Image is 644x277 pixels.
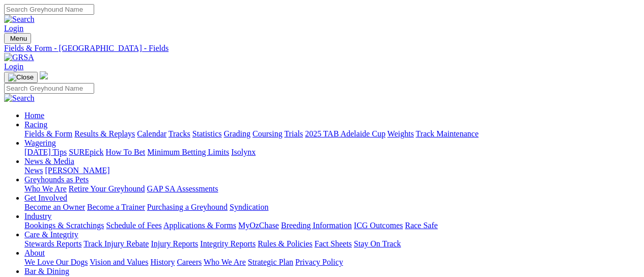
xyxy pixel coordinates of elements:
[87,203,145,211] a: Become a Trainer
[83,239,149,248] a: Track Injury Rebate
[24,203,85,211] a: Become an Owner
[416,129,479,138] a: Track Maintenance
[4,83,94,94] input: Search
[24,248,45,257] a: About
[4,44,640,53] a: Fields & Form - [GEOGRAPHIC_DATA] - Fields
[24,221,104,230] a: Bookings & Scratchings
[253,129,283,138] a: Coursing
[24,267,69,275] a: Bar & Dining
[74,129,135,138] a: Results & Replays
[147,184,218,193] a: GAP SA Assessments
[354,221,403,230] a: ICG Outcomes
[24,111,44,120] a: Home
[4,94,35,103] img: Search
[24,184,640,193] div: Greyhounds as Pets
[4,15,35,24] img: Search
[24,239,81,248] a: Stewards Reports
[24,175,89,184] a: Greyhounds as Pets
[24,258,640,267] div: About
[354,239,401,248] a: Stay On Track
[69,148,103,156] a: SUREpick
[106,221,161,230] a: Schedule of Fees
[106,148,146,156] a: How To Bet
[4,62,23,71] a: Login
[24,166,640,175] div: News & Media
[163,221,236,230] a: Applications & Forms
[4,33,31,44] button: Toggle navigation
[151,239,198,248] a: Injury Reports
[24,148,67,156] a: [DATE] Tips
[230,203,268,211] a: Syndication
[137,129,166,138] a: Calendar
[147,203,228,211] a: Purchasing a Greyhound
[258,239,313,248] a: Rules & Policies
[24,129,640,138] div: Racing
[24,129,72,138] a: Fields & Form
[24,184,67,193] a: Who We Are
[24,120,47,129] a: Racing
[295,258,343,266] a: Privacy Policy
[224,129,250,138] a: Grading
[147,148,229,156] a: Minimum Betting Limits
[24,212,51,220] a: Industry
[405,221,437,230] a: Race Safe
[8,73,34,81] img: Close
[24,239,640,248] div: Care & Integrity
[4,53,34,62] img: GRSA
[24,148,640,157] div: Wagering
[177,258,202,266] a: Careers
[24,138,56,147] a: Wagering
[200,239,256,248] a: Integrity Reports
[4,4,94,15] input: Search
[4,24,23,33] a: Login
[169,129,190,138] a: Tracks
[90,258,148,266] a: Vision and Values
[281,221,352,230] a: Breeding Information
[284,129,303,138] a: Trials
[69,184,145,193] a: Retire Your Greyhound
[305,129,385,138] a: 2025 TAB Adelaide Cup
[204,258,246,266] a: Who We Are
[24,258,88,266] a: We Love Our Dogs
[40,71,48,79] img: logo-grsa-white.png
[231,148,256,156] a: Isolynx
[45,166,109,175] a: [PERSON_NAME]
[10,35,27,42] span: Menu
[387,129,414,138] a: Weights
[24,230,78,239] a: Care & Integrity
[4,72,38,83] button: Toggle navigation
[248,258,293,266] a: Strategic Plan
[150,258,175,266] a: History
[192,129,222,138] a: Statistics
[238,221,279,230] a: MyOzChase
[24,166,43,175] a: News
[24,193,67,202] a: Get Involved
[315,239,352,248] a: Fact Sheets
[24,203,640,212] div: Get Involved
[24,157,74,165] a: News & Media
[24,221,640,230] div: Industry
